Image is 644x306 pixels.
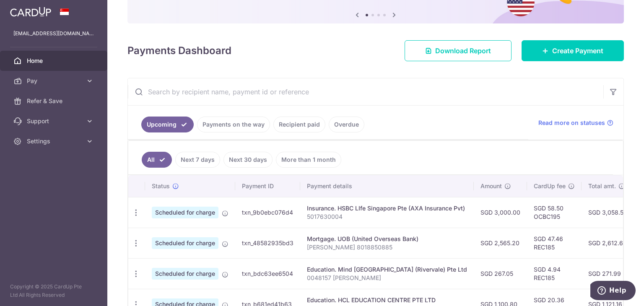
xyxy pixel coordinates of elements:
[27,57,82,65] span: Home
[223,152,273,168] a: Next 30 days
[582,228,634,258] td: SGD 2,612.66
[522,40,624,61] a: Create Payment
[273,117,325,132] a: Recipient paid
[538,119,605,127] span: Read more on statuses
[307,265,467,274] div: Education. Mind [GEOGRAPHIC_DATA] (Rivervale) Pte Ltd
[582,258,634,289] td: SGD 271.99
[27,137,82,145] span: Settings
[582,197,634,228] td: SGD 3,058.50
[590,281,636,302] iframe: Opens a widget where you can find more information
[534,182,566,190] span: CardUp fee
[235,228,300,258] td: txn_48582935bd3
[235,258,300,289] td: txn_bdc63ee6504
[10,7,51,17] img: CardUp
[13,29,94,38] p: [EMAIL_ADDRESS][DOMAIN_NAME]
[480,182,502,190] span: Amount
[474,258,527,289] td: SGD 267.05
[197,117,270,132] a: Payments on the way
[27,117,82,125] span: Support
[588,182,616,190] span: Total amt.
[527,258,582,289] td: SGD 4.94 REC185
[307,274,467,282] p: 0048157 [PERSON_NAME]
[474,197,527,228] td: SGD 3,000.00
[527,228,582,258] td: SGD 47.46 REC185
[329,117,364,132] a: Overdue
[152,207,218,218] span: Scheduled for charge
[128,78,603,105] input: Search by recipient name, payment id or reference
[538,119,613,127] a: Read more on statuses
[552,46,603,56] span: Create Payment
[527,197,582,228] td: SGD 58.50 OCBC195
[152,237,218,249] span: Scheduled for charge
[175,152,220,168] a: Next 7 days
[27,77,82,85] span: Pay
[276,152,341,168] a: More than 1 month
[142,152,172,168] a: All
[141,117,194,132] a: Upcoming
[307,243,467,252] p: [PERSON_NAME] 8018850885
[435,46,491,56] span: Download Report
[235,197,300,228] td: txn_9b0ebc076d4
[27,97,82,105] span: Refer & Save
[307,296,467,304] div: Education. HCL EDUCATION CENTRE PTE LTD
[152,182,170,190] span: Status
[300,175,474,197] th: Payment details
[127,43,231,58] h4: Payments Dashboard
[307,204,467,213] div: Insurance. HSBC LIfe Singapore Pte (AXA Insurance Pvt)
[474,228,527,258] td: SGD 2,565.20
[307,213,467,221] p: 5017630004
[307,235,467,243] div: Mortgage. UOB (United Overseas Bank)
[405,40,512,61] a: Download Report
[152,268,218,280] span: Scheduled for charge
[235,175,300,197] th: Payment ID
